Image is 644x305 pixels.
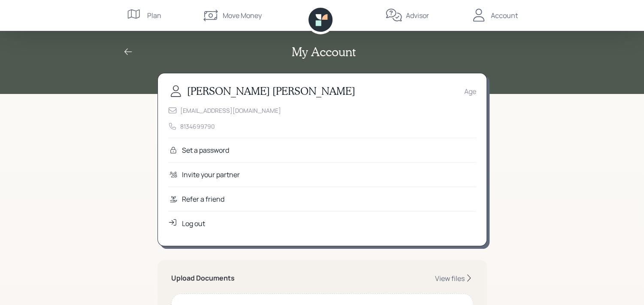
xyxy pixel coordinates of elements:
[180,122,215,131] div: 8134699790
[182,218,205,229] div: Log out
[406,10,429,21] div: Advisor
[182,145,229,155] div: Set a password
[464,86,476,97] div: Age
[147,10,161,21] div: Plan
[435,274,465,283] div: View files
[180,106,281,115] div: [EMAIL_ADDRESS][DOMAIN_NAME]
[491,10,518,21] div: Account
[182,169,240,180] div: Invite your partner
[171,274,235,282] h5: Upload Documents
[292,45,356,59] h2: My Account
[223,10,262,21] div: Move Money
[187,85,355,97] h3: [PERSON_NAME] [PERSON_NAME]
[182,194,224,204] div: Refer a friend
